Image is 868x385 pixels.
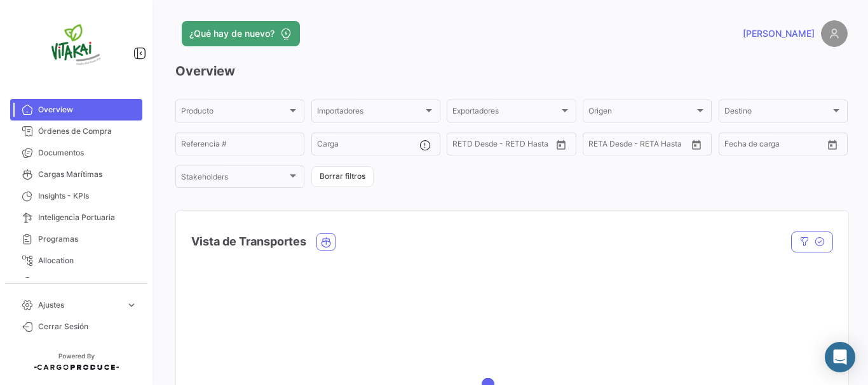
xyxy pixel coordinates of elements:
span: Destino [724,108,831,117]
input: Desde [588,141,611,150]
a: Órdenes de Compra [10,121,142,142]
span: [PERSON_NAME] [743,27,815,40]
span: Inteligencia Portuaria [38,212,137,223]
span: Courier [38,277,137,288]
span: expand_more [126,299,137,311]
span: Cerrar Sesión [38,321,137,332]
input: Desde [724,141,747,150]
img: placeholder-user.png [821,20,848,47]
button: Open calendar [687,135,706,154]
button: ¿Qué hay de nuevo? [182,21,300,46]
span: Órdenes de Compra [38,126,137,137]
input: Hasta [484,141,531,150]
span: Producto [181,108,287,117]
span: Stakeholders [181,174,287,183]
div: Abrir Intercom Messenger [825,342,855,372]
span: Ajustes [38,299,121,311]
a: Cargas Marítimas [10,164,142,185]
button: Open calendar [823,135,842,154]
h4: Vista de Transportes [191,233,306,251]
span: Overview [38,104,137,115]
span: Origen [588,108,695,117]
a: Courier [10,271,142,293]
span: Allocation [38,255,137,266]
a: Overview [10,99,142,121]
img: vitakai.png [44,15,108,79]
a: Allocation [10,250,142,271]
span: Insights - KPIs [38,190,137,202]
a: Programas [10,228,142,250]
input: Hasta [620,141,667,150]
span: Importadores [317,108,423,117]
span: ¿Qué hay de nuevo? [189,27,275,40]
a: Documentos [10,142,142,164]
a: Inteligencia Portuaria [10,207,142,228]
button: Ocean [317,234,335,250]
span: Exportadores [452,108,559,117]
button: Borrar filtros [311,166,374,187]
a: Insights - KPIs [10,185,142,207]
input: Desde [452,141,475,150]
span: Programas [38,233,137,245]
h3: Overview [175,62,848,80]
span: Cargas Marítimas [38,169,137,180]
span: Documentos [38,147,137,159]
input: Hasta [756,141,803,150]
button: Open calendar [552,135,571,154]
